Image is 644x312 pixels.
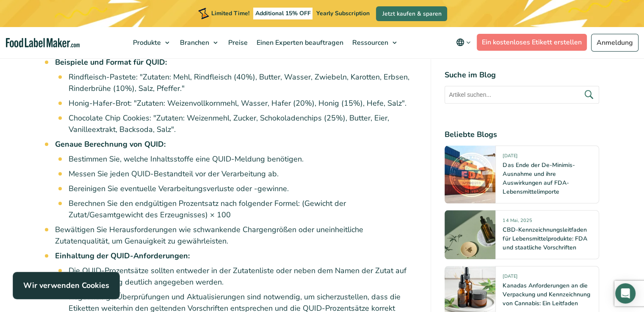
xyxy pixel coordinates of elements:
[252,27,346,58] a: Einen Experten beauftragen
[445,129,599,140] h4: Beliebte Blogs
[176,27,222,58] a: Branchen
[211,9,249,17] span: Limited Time!
[69,112,417,135] li: Chocolate Chip Cookies: "Zutaten: Weizenmehl, Zucker, Schokoladenchips (25%), Butter, Eier, Vanil...
[503,273,517,283] span: [DATE]
[503,161,575,196] a: Das Ende der De-Minimis-Ausnahme und ihre Auswirkungen auf FDA-Lebensmittelimporte
[69,98,417,109] li: Honig-Hafer-Brot: "Zutaten: Weizenvollkornmehl, Wasser, Hafer (20%), Honig (15%), Hefe, Salz".
[503,226,587,252] a: CBD-Kennzeichnungsleitfaden für Lebensmittelprodukte: FDA und staatliche Vorschriften
[69,183,417,194] li: Bereinigen Sie eventuelle Verarbeitungsverluste oder -gewinne.
[69,153,417,165] li: Bestimmen Sie, welche Inhaltsstoffe eine QUID-Meldung benötigen.
[477,34,587,51] a: Ein kostenloses Etikett erstellen
[55,57,167,67] strong: Beispiele und Format für QUID:
[69,168,417,180] li: Messen Sie jeden QUID-Bestandteil vor der Verarbeitung ab.
[55,251,190,261] strong: Einhaltung der QUID-Anforderungen:
[503,153,517,162] span: [DATE]
[348,27,401,58] a: Ressourcen
[55,224,417,247] li: Bewältigen Sie Herausforderungen wie schwankende Chargengrößen oder uneinheitliche Zutatenqualitä...
[69,71,417,94] li: Rindfleisch-Pastete: "Zutaten: Mehl, Rindfleisch (40%), Butter, Wasser, Zwiebeln, Karotten, Erbse...
[503,217,532,227] span: 14 Mai, 2025
[177,38,210,47] span: Branchen
[226,38,249,47] span: Preise
[350,38,389,47] span: Ressourcen
[129,27,174,58] a: Produkte
[130,38,162,47] span: Produkte
[445,86,599,104] input: Artikel suchen...
[254,38,344,47] span: Einen Experten beauftragen
[445,69,599,81] h4: Suche im Blog
[69,265,417,288] li: Die QUID-Prozentsätze sollten entweder in der Zutatenliste oder neben dem Namen der Zutat auf der...
[69,198,417,221] li: Berechnen Sie den endgültigen Prozentsatz nach folgender Formel: (Gewicht der Zutat/Gesamtgewicht...
[503,282,590,307] a: Kanadas Anforderungen an die Verpackung und Kennzeichnung von Cannabis: Ein Leitfaden
[253,8,313,19] span: Additional 15% OFF
[224,27,250,58] a: Preise
[23,280,109,290] strong: Wir verwenden Cookies
[615,283,636,304] div: Open Intercom Messenger
[591,34,638,52] a: Anmeldung
[55,139,166,149] strong: Genaue Berechnung von QUID:
[316,9,369,17] span: Yearly Subscription
[376,6,447,21] a: Jetzt kaufen & sparen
